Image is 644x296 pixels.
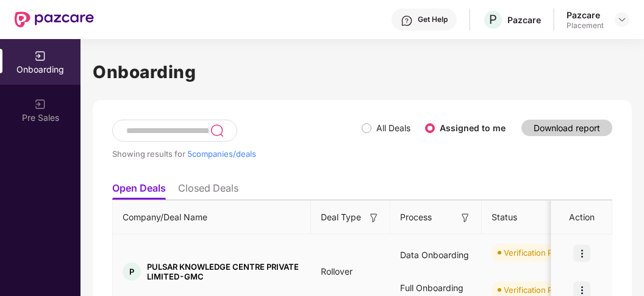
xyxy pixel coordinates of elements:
span: Rollover [311,266,362,276]
label: Assigned to me [440,123,506,133]
li: Open Deals [112,182,166,200]
img: svg+xml;base64,PHN2ZyB3aWR0aD0iMTYiIGhlaWdodD0iMTYiIHZpZXdCb3g9IjAgMCAxNiAxNiIgZmlsbD0ibm9uZSIgeG... [459,212,471,224]
th: Company/Deal Name [113,201,311,234]
div: Verification Pending [504,247,579,259]
img: svg+xml;base64,PHN2ZyBpZD0iSGVscC0zMngzMiIgeG1sbnM9Imh0dHA6Ly93d3cudzMub3JnLzIwMDAvc3ZnIiB3aWR0aD... [401,15,413,27]
div: Verification Pending [504,284,579,296]
th: Action [551,201,612,234]
img: svg+xml;base64,PHN2ZyB3aWR0aD0iMjQiIGhlaWdodD0iMjUiIHZpZXdCb3g9IjAgMCAyNCAyNSIgZmlsbD0ibm9uZSIgeG... [210,123,224,138]
li: Closed Deals [178,182,238,200]
img: svg+xml;base64,PHN2ZyBpZD0iRHJvcGRvd24tMzJ4MzIiIHhtbG5zPSJodHRwOi8vd3d3LnczLm9yZy8yMDAwL3N2ZyIgd2... [617,15,627,24]
div: Showing results for [112,149,362,159]
img: svg+xml;base64,PHN2ZyB3aWR0aD0iMjAiIGhlaWdodD0iMjAiIHZpZXdCb3g9IjAgMCAyMCAyMCIgZmlsbD0ibm9uZSIgeG... [34,50,46,62]
span: 5 companies/deals [187,149,256,159]
span: Deal Type [321,211,361,224]
span: Status [492,211,517,224]
div: Get Help [418,15,448,24]
img: New Pazcare Logo [15,12,94,27]
img: svg+xml;base64,PHN2ZyB3aWR0aD0iMjAiIGhlaWdodD0iMjAiIHZpZXdCb3g9IjAgMCAyMCAyMCIgZmlsbD0ibm9uZSIgeG... [34,98,46,110]
div: Pazcare [507,14,541,26]
span: P [489,12,497,27]
span: Process [400,211,432,224]
img: icon [573,245,590,262]
div: P [123,262,141,281]
button: Download report [521,120,612,136]
label: All Deals [376,123,410,133]
img: svg+xml;base64,PHN2ZyB3aWR0aD0iMTYiIGhlaWdodD0iMTYiIHZpZXdCb3g9IjAgMCAxNiAxNiIgZmlsbD0ibm9uZSIgeG... [368,212,380,224]
div: Placement [567,21,604,31]
h1: Onboarding [93,59,632,85]
div: Pazcare [567,9,604,21]
div: Data Onboarding [390,239,482,272]
span: PULSAR KNOWLEDGE CENTRE PRIVATE LIMITED-GMC [147,262,301,281]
